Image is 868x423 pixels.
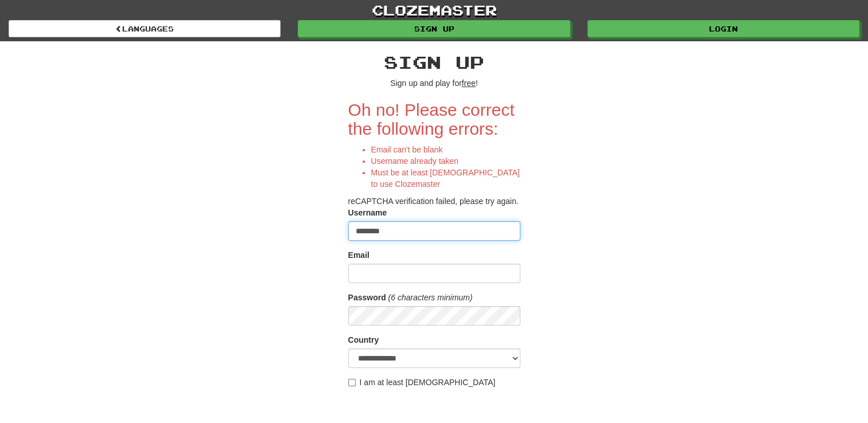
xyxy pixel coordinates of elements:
[348,292,386,303] label: Password
[348,100,520,138] h2: Oh no! Please correct the following errors:
[462,79,476,88] u: free
[9,20,281,37] a: Languages
[371,144,520,155] li: Email can't be blank
[298,20,570,37] a: Sign up
[348,77,520,89] p: Sign up and play for !
[348,334,379,346] label: Country
[587,20,859,37] a: Login
[371,167,520,190] li: Must be at least [DEMOGRAPHIC_DATA] to use Clozemaster
[348,249,369,261] label: Email
[348,377,496,388] label: I am at least [DEMOGRAPHIC_DATA]
[348,207,387,218] label: Username
[388,293,473,302] em: (6 characters minimum)
[371,155,520,167] li: Username already taken
[348,379,356,386] input: I am at least [DEMOGRAPHIC_DATA]
[348,53,520,72] h2: Sign up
